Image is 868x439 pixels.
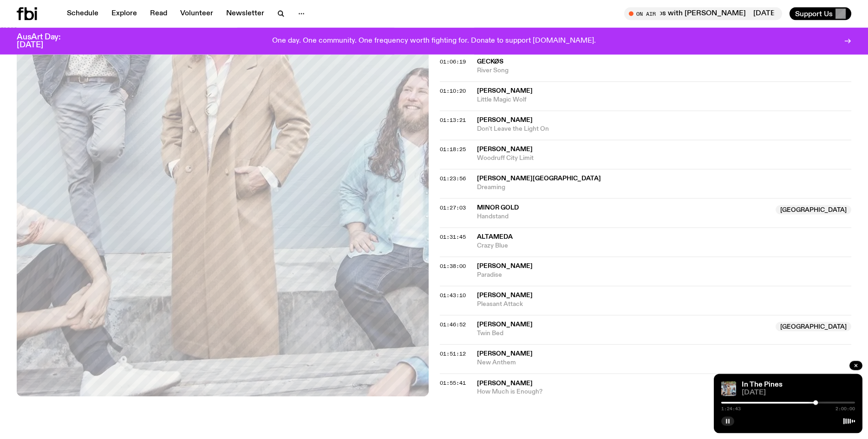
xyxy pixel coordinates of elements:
span: [GEOGRAPHIC_DATA] [776,205,851,215]
span: Don't Leave the Light On [477,125,852,134]
span: [PERSON_NAME] [477,292,533,299]
button: 01:46:52 [440,322,466,327]
span: 01:10:20 [440,87,466,95]
button: 01:51:12 [440,351,466,356]
span: 2:00:00 [835,407,855,411]
span: [PERSON_NAME] [477,146,533,153]
span: [PERSON_NAME] [477,117,533,123]
span: Little Magic Wolf [477,95,852,104]
span: Minor Gold [477,204,519,211]
button: 01:31:45 [440,235,466,240]
a: Read [144,7,173,20]
span: 01:46:52 [440,321,466,328]
button: 01:18:25 [440,147,466,152]
h3: AusArt Day: [DATE] [17,33,76,49]
span: [PERSON_NAME][GEOGRAPHIC_DATA] [477,175,601,182]
a: Schedule [61,7,104,20]
span: 01:06:19 [440,58,466,65]
span: Twin Bed [477,329,770,338]
span: [PERSON_NAME] [477,321,533,328]
span: 01:27:03 [440,204,466,211]
span: 01:55:41 [440,379,466,387]
button: On Air[DATE] Arvos with [PERSON_NAME][DATE] Arvos with [PERSON_NAME] [624,7,782,20]
button: 01:55:41 [440,381,466,386]
span: Geckøs [477,58,503,65]
span: 01:38:00 [440,262,466,270]
a: Newsletter [221,7,270,20]
span: [PERSON_NAME] [477,380,533,387]
button: Support Us [790,7,851,20]
button: 01:10:20 [440,89,466,94]
p: One day. One community. One frequency worth fighting for. Donate to support [DOMAIN_NAME]. [272,37,596,45]
span: Woodruff City Limit [477,154,852,163]
span: Support Us [795,10,833,18]
button: 01:23:56 [440,176,466,181]
button: 01:38:00 [440,264,466,269]
span: Paradise [477,271,852,280]
span: [PERSON_NAME] [477,88,533,94]
button: 01:43:10 [440,293,466,298]
button: 01:13:21 [440,118,466,123]
span: 01:43:10 [440,292,466,299]
span: Crazy Blue [477,242,852,250]
span: New Anthem [477,358,852,367]
span: 01:18:25 [440,146,466,153]
span: Dreaming [477,183,852,192]
span: 01:23:56 [440,175,466,182]
span: Handstand [477,212,770,221]
button: 01:06:19 [440,59,466,64]
span: How Much is Enough? [477,388,852,396]
span: Pleasant Attack [477,300,852,309]
span: [DATE] [742,389,855,396]
span: 1:24:43 [721,407,741,411]
button: 01:27:03 [440,205,466,210]
a: In The Pines [742,381,783,388]
span: [GEOGRAPHIC_DATA] [776,322,851,331]
span: 01:51:12 [440,350,466,357]
span: River Song [477,66,852,75]
span: [PERSON_NAME] [477,350,533,357]
a: Volunteer [175,7,219,20]
span: [PERSON_NAME] [477,263,533,269]
span: 01:13:21 [440,116,466,124]
span: 01:31:45 [440,233,466,241]
span: Altameda [477,234,513,240]
a: Explore [106,7,143,20]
